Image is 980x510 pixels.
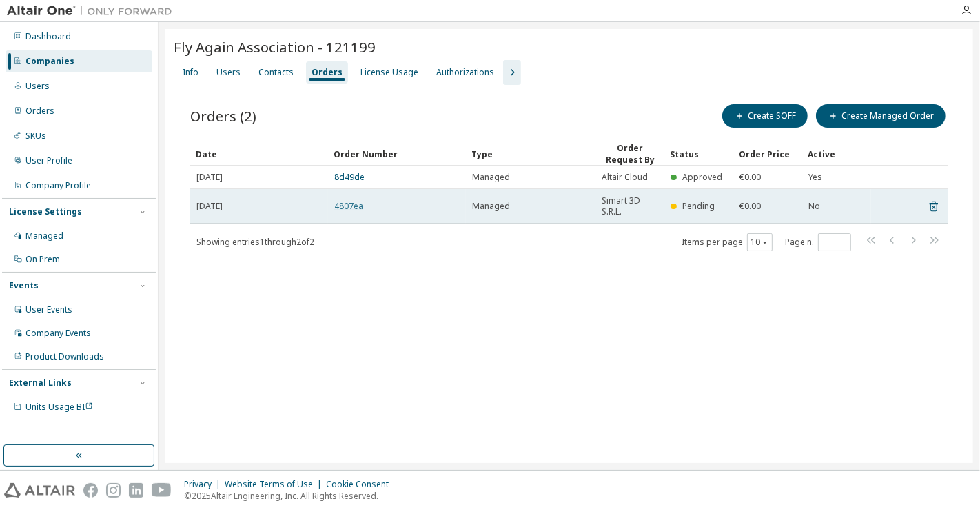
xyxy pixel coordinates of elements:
[739,143,797,165] div: Order Price
[25,231,63,242] div: Managed
[472,201,510,212] span: Managed
[25,106,54,117] div: Orders
[216,67,241,78] div: Users
[83,483,98,498] img: facebook.svg
[25,351,104,362] div: Product Downloads
[9,206,82,217] div: License Settings
[25,56,74,67] div: Companies
[106,483,121,498] img: instagram.svg
[9,377,72,389] div: External Links
[436,67,494,78] div: Authorizations
[7,4,179,18] img: Altair One
[9,280,39,291] div: Events
[25,328,91,339] div: Company Events
[360,67,418,78] div: License Usage
[25,254,60,265] div: On Prem
[334,143,460,165] div: Order Number
[25,130,46,141] div: SKUs
[808,143,866,165] div: Active
[471,143,590,165] div: Type
[25,304,72,315] div: User Events
[808,172,822,183] span: Yes
[258,67,294,78] div: Contacts
[312,67,343,78] div: Orders
[25,81,50,92] div: Users
[4,483,75,498] img: altair_logo.svg
[184,479,225,490] div: Privacy
[334,171,365,183] a: 8d49de
[601,142,659,166] div: Order Request By
[152,483,172,498] img: youtube.svg
[225,479,326,490] div: Website Terms of Use
[174,37,376,57] span: Fly Again Association - 121199
[602,195,658,217] span: Simart 3D S.R.L.
[722,104,808,128] button: Create SOFF
[682,171,722,183] span: Approved
[816,104,946,128] button: Create Managed Order
[196,236,314,248] span: Showing entries 1 through 2 of 2
[196,201,223,212] span: [DATE]
[25,31,71,42] div: Dashboard
[196,172,223,183] span: [DATE]
[25,180,91,191] div: Company Profile
[751,237,769,248] button: 10
[670,143,728,165] div: Status
[25,401,93,413] span: Units Usage BI
[785,233,851,251] span: Page n.
[682,200,715,212] span: Pending
[196,143,323,165] div: Date
[682,233,773,251] span: Items per page
[808,201,820,212] span: No
[183,67,198,78] div: Info
[334,200,363,212] a: 4807ea
[190,106,256,126] span: Orders (2)
[739,172,761,183] span: €0.00
[25,155,72,166] div: User Profile
[602,172,648,183] span: Altair Cloud
[326,479,397,490] div: Cookie Consent
[129,483,143,498] img: linkedin.svg
[739,201,761,212] span: €0.00
[184,490,397,502] p: © 2025 Altair Engineering, Inc. All Rights Reserved.
[472,172,510,183] span: Managed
